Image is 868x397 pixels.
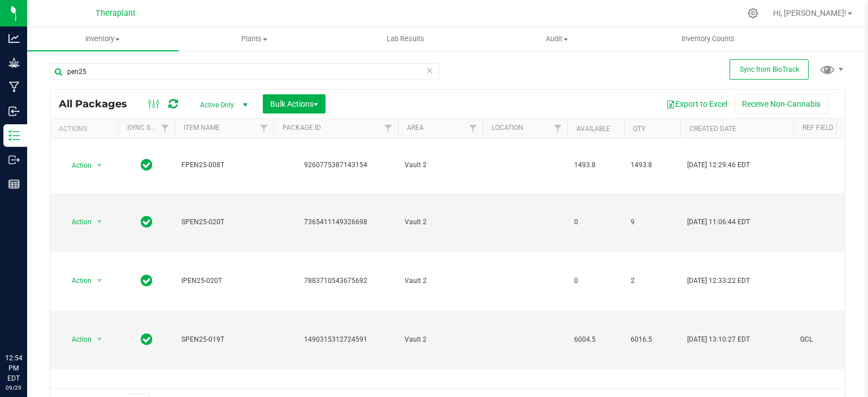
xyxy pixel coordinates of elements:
[141,273,153,289] span: In Sync
[93,214,107,230] span: select
[181,276,267,286] span: IPEN25-020T
[633,125,645,133] a: Qty
[481,27,632,51] a: Audit
[33,305,47,319] iframe: Resource center unread badge
[687,217,750,228] span: [DATE] 11:06:44 EDT
[8,130,20,141] inline-svg: Inventory
[270,99,318,108] span: Bulk Actions
[730,59,809,80] button: Sync from BioTrack
[62,331,92,347] span: Action
[574,334,617,345] span: 6004.5
[272,217,400,228] div: 7365411149326698
[59,125,114,133] div: Actions
[687,334,750,345] span: [DATE] 13:10:27 EDT
[426,63,433,78] span: Clear
[740,66,799,73] span: Sync from BioTrack
[735,94,828,114] button: Receive Non-Cannabis
[405,217,476,228] span: Vault 2
[93,331,107,347] span: select
[8,33,20,44] inline-svg: Analytics
[481,34,632,44] span: Audit
[181,217,267,228] span: SPEN25-020T
[59,98,138,110] span: All Packages
[11,307,45,341] iframe: Resource center
[330,27,481,51] a: Lab Results
[371,34,440,44] span: Lab Results
[141,157,153,173] span: In Sync
[773,8,847,18] span: Hi, [PERSON_NAME]!
[283,124,321,132] a: Package ID
[62,158,92,173] span: Action
[272,334,400,345] div: 1490315312724591
[492,124,523,132] a: Location
[405,160,476,171] span: Vault 2
[255,119,274,138] a: Filter
[93,158,107,173] span: select
[574,276,617,286] span: 0
[666,34,750,44] span: Inventory Counts
[8,154,20,165] inline-svg: Outbound
[96,8,136,18] span: Theraplant
[181,334,267,345] span: SPEN25-019T
[802,124,839,132] a: Ref Field 1
[62,273,92,289] span: Action
[272,276,400,286] div: 7883710543675692
[407,124,424,132] a: Area
[5,383,22,392] p: 09/29
[184,124,220,132] a: Item Name
[156,119,175,138] a: Filter
[93,273,107,289] span: select
[50,63,439,80] input: Search Package ID, Item Name, SKU, Lot or Part Number...
[181,160,267,171] span: FPEN25-008T
[141,214,153,230] span: In Sync
[746,8,760,19] div: Manage settings
[405,334,476,345] span: Vault 2
[689,125,736,133] a: Created Date
[379,119,398,138] a: Filter
[405,276,476,286] span: Vault 2
[179,27,330,51] a: Plants
[5,353,22,383] p: 12:54 PM EDT
[574,217,617,228] span: 0
[8,178,20,190] inline-svg: Reports
[631,160,674,171] span: 1493.8
[549,119,567,138] a: Filter
[574,160,617,171] span: 1493.8
[687,276,750,286] span: [DATE] 12:33:22 EDT
[8,106,20,117] inline-svg: Inbound
[272,160,400,171] div: 9260775387143154
[576,125,610,133] a: Available
[632,27,784,51] a: Inventory Counts
[631,276,674,286] span: 2
[631,334,674,345] span: 6016.5
[631,217,674,228] span: 9
[127,124,171,132] a: Sync Status
[27,34,179,44] span: Inventory
[62,214,92,230] span: Action
[263,94,325,114] button: Bulk Actions
[141,331,153,347] span: In Sync
[8,57,20,68] inline-svg: Grow
[8,81,20,93] inline-svg: Manufacturing
[27,27,179,51] a: Inventory
[659,94,735,114] button: Export to Excel
[687,160,750,171] span: [DATE] 12:29:46 EDT
[464,119,483,138] a: Filter
[179,34,329,44] span: Plants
